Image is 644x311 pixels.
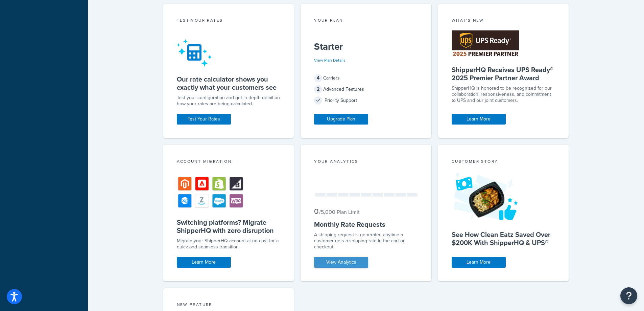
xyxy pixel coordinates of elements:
div: Advanced Features [314,85,418,94]
span: 2 [314,85,322,93]
div: Your Analytics [314,158,418,166]
div: A shipping request is generated anytime a customer gets a shipping rate in the cart or checkout. [314,232,418,250]
div: Carriers [314,73,418,83]
h5: Starter [314,41,418,52]
a: View Analytics [314,257,368,268]
span: 0 [314,206,318,217]
a: Test Your Rates [177,114,231,125]
small: / 5,000 Plan Limit [319,208,360,216]
a: View Plan Details [314,57,345,63]
div: Test your configuration and get in-depth detail on how your rates are being calculated. [177,95,281,107]
h5: ShipperHQ Receives UPS Ready® 2025 Premier Partner Award [452,66,555,82]
h5: Our rate calculator shows you exactly what your customers see [177,75,281,91]
div: Migrate your ShipperHQ account at no cost for a quick and seamless transition. [177,238,281,250]
div: What's New [452,17,555,25]
button: Open Resource Center [620,287,637,304]
div: Priority Support [314,96,418,105]
p: ShipperHQ is honored to be recognized for our collaboration, responsiveness, and commitment to UP... [452,85,555,104]
div: Test your rates [177,17,281,25]
h5: See How Clean Eatz Saved Over $200K With ShipperHQ & UPS® [452,230,555,247]
div: New Feature [177,302,281,309]
div: Account Migration [177,158,281,166]
span: 4 [314,74,322,82]
h5: Switching platforms? Migrate ShipperHQ with zero disruption [177,218,281,235]
a: Learn More [452,114,506,125]
div: Customer Story [452,158,555,166]
a: Learn More [452,257,506,268]
a: Learn More [177,257,231,268]
div: Your Plan [314,17,418,25]
h5: Monthly Rate Requests [314,220,418,228]
a: Upgrade Plan [314,114,368,125]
